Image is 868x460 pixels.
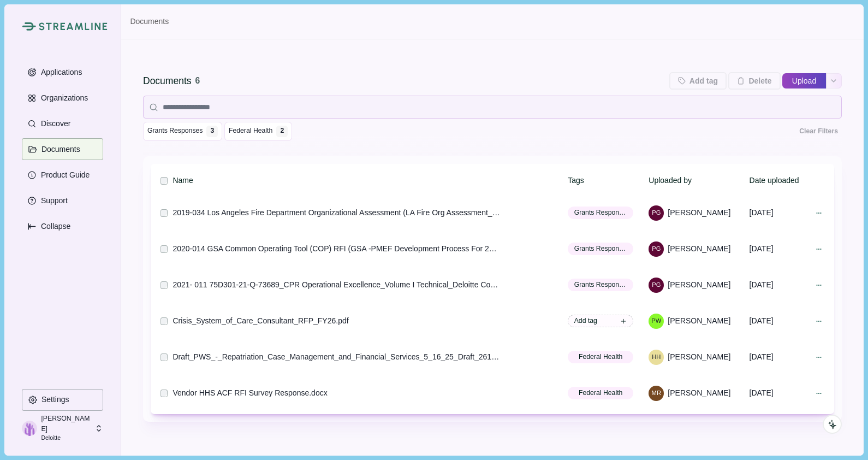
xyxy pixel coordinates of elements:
span: Federal Health [229,126,272,136]
img: profile picture [22,421,37,436]
p: Documents [38,145,80,154]
div: [DATE] [750,347,810,367]
span: Add tag [574,316,597,326]
button: Support [22,190,103,211]
span: Federal Health [579,388,622,398]
p: Applications [37,68,82,77]
div: [DATE] [750,239,810,258]
p: Deloitte [41,434,91,443]
button: Documents [22,138,103,160]
button: Applications [22,61,103,83]
th: Name [171,167,566,194]
button: Discover [22,113,103,134]
div: Privitera, Giovanni [652,210,661,216]
img: Streamline Climate Logo [22,22,35,31]
span: Federal Health [579,352,622,362]
button: Grants Responses 3 [143,122,222,141]
p: Settings [38,395,69,404]
p: Discover [37,119,70,128]
button: Federal Health [568,387,633,399]
div: 2021- 011 75D301-21-Q-73689_CPR Operational Excellence_Volume I Technical_Deloitte Consulting LLP... [173,279,500,291]
p: Support [37,196,68,205]
button: Federal Health [568,351,633,363]
th: Date uploaded [747,167,809,194]
a: Streamline Climate LogoStreamline Climate Logo [22,22,103,31]
div: [DATE] [750,311,810,331]
button: Grants Responses [568,207,633,219]
div: Pius, Wendy [651,318,661,324]
button: Delete [728,72,780,90]
span: [PERSON_NAME] [668,207,730,219]
span: [PERSON_NAME] [668,243,730,255]
p: Product Guide [37,170,90,180]
div: 2019-034 Los Angeles Fire Department Organizational Assessment (LA Fire Org Assessment_RFP #37775... [173,207,500,219]
div: Higgins, Haydn [652,354,661,360]
div: Privitera, Giovanni [652,246,661,252]
span: [PERSON_NAME] [668,351,730,363]
div: 2020-014 GSA Common Operating Tool (COP) RFI (GSA -PMEF Development Process For 2020 BPA and BIA ... [173,243,500,255]
button: Grants Responses [568,279,633,291]
div: Privitera, Giovanni [652,282,661,288]
div: Megan Raisle [652,390,661,396]
a: Documents [130,16,169,27]
div: Crisis_System_of_Care_Consultant_RFP_FY26.pdf [173,315,348,327]
div: Documents [143,74,192,88]
button: Grants Responses [568,243,633,255]
button: Upload [782,72,826,90]
span: Grants Responses [147,126,203,136]
th: Tags [566,167,647,194]
div: 6 [195,74,200,88]
button: Add tag [669,72,727,90]
th: Uploaded by [647,167,747,194]
button: Settings [22,389,103,411]
button: Expand [22,215,103,237]
p: Organizations [37,93,88,103]
p: Collapse [37,222,70,231]
div: [DATE] [750,384,810,403]
button: Product Guide [22,164,103,186]
div: [DATE] [750,275,810,294]
button: See more options [827,72,842,90]
button: Organizations [22,87,103,109]
div: 2 [278,127,286,134]
span: Grants Responses [574,208,627,217]
span: Grants Responses [574,244,627,253]
span: [PERSON_NAME] [668,387,730,399]
div: Draft_PWS_-_Repatriation_Case_Management_and_Financial_Services_5_16_25_Draft_26118977.docx [173,351,500,363]
p: [PERSON_NAME] [41,414,91,434]
button: Federal Health 2 [224,122,292,141]
span: [PERSON_NAME] [668,279,730,291]
span: Grants Responses [574,280,627,290]
div: [DATE] [750,203,810,222]
span: [PERSON_NAME] [668,315,730,327]
a: Settings [22,389,103,415]
div: Vendor HHS ACF RFI Survey Response.docx [173,387,327,399]
button: Clear Filters [795,122,842,141]
div: 3 [209,127,216,134]
img: Streamline Climate Logo [39,22,108,31]
button: Add tag [568,315,633,327]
